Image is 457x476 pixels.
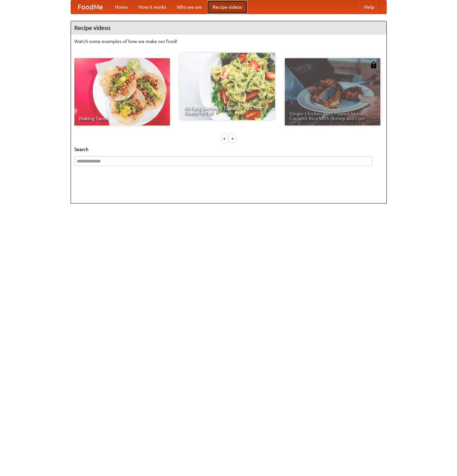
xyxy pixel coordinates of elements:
img: 483408.png [370,62,377,68]
h4: Recipe videos [71,21,386,35]
div: » [229,134,235,143]
a: How it works [133,0,172,14]
span: Making Tacos [79,116,165,121]
a: FoodMe [71,0,110,14]
a: Recipe videos [207,0,247,14]
a: Making Tacos [74,58,170,125]
a: An Easy, Summery Tomato Pasta That's Ready for Fall [180,53,275,120]
h5: Search [74,146,383,153]
a: Home [110,0,133,14]
span: An Easy, Summery Tomato Pasta That's Ready for Fall [184,106,270,115]
p: Watch some examples of how we make our food! [74,38,383,45]
div: « [222,134,228,143]
a: Who we are [172,0,207,14]
a: Help [359,0,380,14]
